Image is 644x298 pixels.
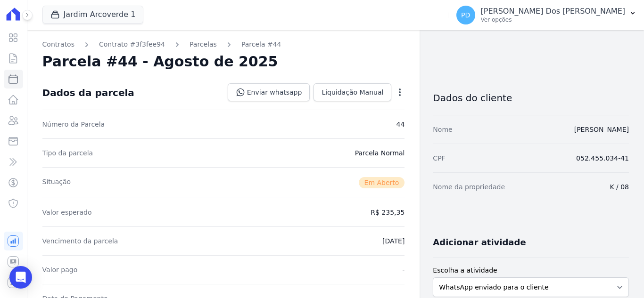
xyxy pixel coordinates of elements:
[402,265,405,274] dd: -
[190,40,217,49] a: Parcelas
[355,148,405,158] dd: Parcela Normal
[42,53,278,70] h2: Parcela #44 - Agosto de 2025
[371,208,405,217] dd: R$ 235,35
[99,40,165,49] a: Contrato #3f3fee94
[359,177,405,188] span: Em Aberto
[433,125,452,134] dt: Nome
[433,92,629,104] h3: Dados do cliente
[574,126,629,133] a: [PERSON_NAME]
[42,87,134,98] div: Dados da parcela
[42,208,92,217] dt: Valor esperado
[481,16,625,24] p: Ver opções
[42,177,71,188] dt: Situação
[241,40,281,49] a: Parcela #44
[42,120,105,129] dt: Número da Parcela
[42,236,118,246] dt: Vencimento da parcela
[396,120,405,129] dd: 44
[433,237,526,248] h3: Adicionar atividade
[610,182,629,192] dd: K / 08
[314,83,391,101] a: Liquidação Manual
[42,265,78,274] dt: Valor pago
[449,2,644,28] button: PD [PERSON_NAME] Dos [PERSON_NAME] Ver opções
[228,83,310,101] a: Enviar whatsapp
[322,88,383,97] span: Liquidação Manual
[42,6,144,24] button: Jardim Arcoverde 1
[433,266,629,275] label: Escolha a atividade
[9,266,32,289] div: Open Intercom Messenger
[42,40,405,49] nav: Breadcrumb
[433,182,505,192] dt: Nome da propriedade
[481,7,625,16] p: [PERSON_NAME] Dos [PERSON_NAME]
[42,40,74,49] a: Contratos
[461,12,470,18] span: PD
[42,148,93,158] dt: Tipo da parcela
[576,153,629,163] dd: 052.455.034-41
[433,153,445,163] dt: CPF
[382,236,405,246] dd: [DATE]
